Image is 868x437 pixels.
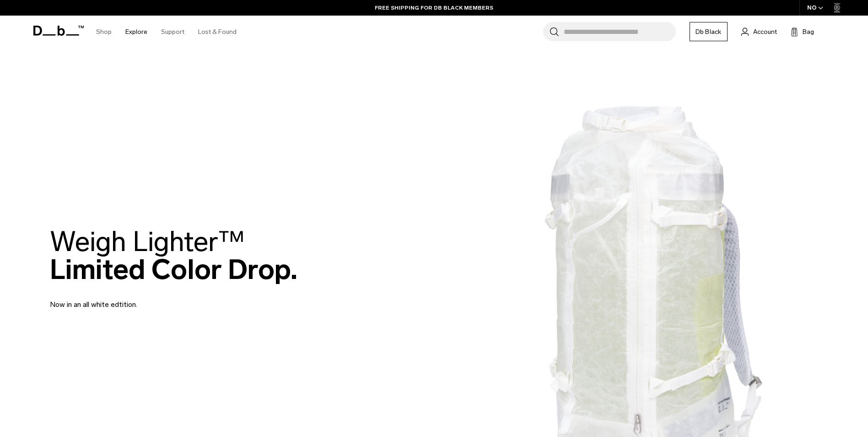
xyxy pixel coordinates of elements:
[125,16,147,48] a: Explore
[96,16,112,48] a: Shop
[791,26,814,37] button: Bag
[375,4,493,12] a: FREE SHIPPING FOR DB BLACK MEMBERS
[198,16,237,48] a: Lost & Found
[753,27,777,37] span: Account
[89,16,243,48] nav: Main Navigation
[690,22,728,41] a: Db Black
[803,27,814,37] span: Bag
[50,288,270,310] p: Now in an all white edtition.
[50,228,297,284] h2: Limited Color Drop.
[161,16,184,48] a: Support
[741,26,777,37] a: Account
[50,225,245,258] span: Weigh Lighter™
